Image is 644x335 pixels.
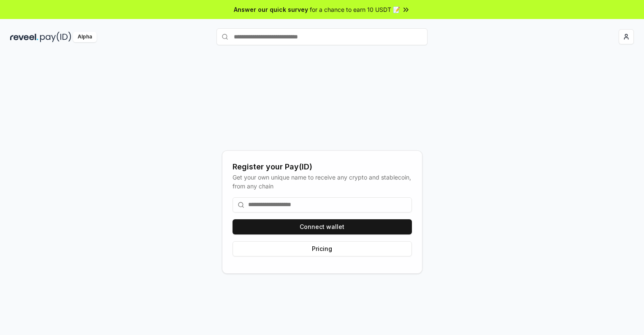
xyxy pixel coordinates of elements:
button: Connect wallet [233,219,412,234]
img: reveel_dark [10,32,38,42]
div: Alpha [73,32,97,42]
img: pay_id [40,32,71,42]
div: Get your own unique name to receive any crypto and stablecoin, from any chain [233,173,412,191]
button: Pricing [233,241,412,256]
span: for a chance to earn 10 USDT 📝 [310,5,400,14]
span: Answer our quick survey [234,5,308,14]
div: Register your Pay(ID) [233,161,412,173]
